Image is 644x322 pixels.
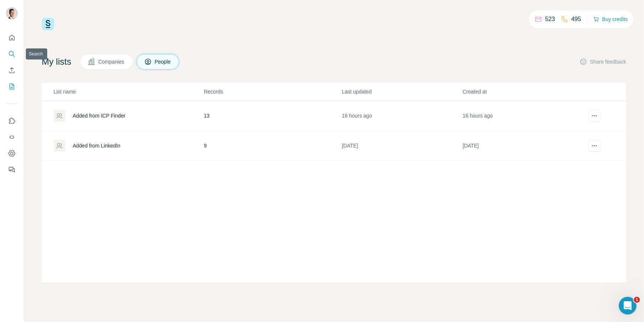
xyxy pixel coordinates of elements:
[6,47,18,61] button: Search
[6,163,18,176] button: Feedback
[54,88,203,95] p: List name
[571,15,581,24] p: 495
[6,114,18,128] button: Use Surfe on LinkedIn
[42,18,54,30] img: Surfe Logo
[6,80,18,93] button: My lists
[463,88,583,95] p: Created at
[203,131,341,161] td: 9
[545,15,555,24] p: 523
[462,101,583,131] td: 16 hours ago
[73,142,120,149] div: Added from LinkedIn
[6,64,18,77] button: Enrich CSV
[619,297,637,315] iframe: Intercom live chat
[6,147,18,160] button: Dashboard
[42,56,71,68] h4: My lists
[342,88,462,95] p: Last updated
[155,58,172,65] span: People
[593,14,628,24] button: Buy credits
[589,140,600,152] button: actions
[6,131,18,144] button: Use Surfe API
[6,7,18,19] img: Avatar
[462,131,583,161] td: [DATE]
[203,101,341,131] td: 13
[6,31,18,44] button: Quick start
[341,101,462,131] td: 16 hours ago
[589,110,600,122] button: actions
[634,297,640,303] span: 1
[98,58,125,65] span: Companies
[341,131,462,161] td: [DATE]
[204,88,341,95] p: Records
[73,112,125,119] div: Added from ICP Finder
[580,58,626,65] button: Share feedback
